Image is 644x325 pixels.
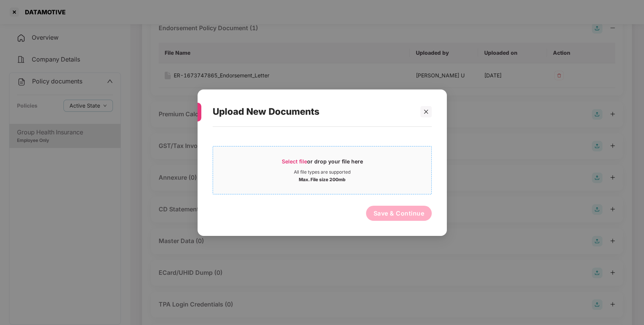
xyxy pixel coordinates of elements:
[299,175,346,182] div: Max. File size 200mb
[294,169,351,175] div: All file types are supported
[213,152,431,188] span: Select fileor drop your file hereAll file types are supportedMax. File size 200mb
[213,97,414,126] div: Upload New Documents
[366,205,432,220] button: Save & Continue
[281,158,307,164] span: Select file
[281,157,363,169] div: or drop your file here
[423,109,428,114] span: close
